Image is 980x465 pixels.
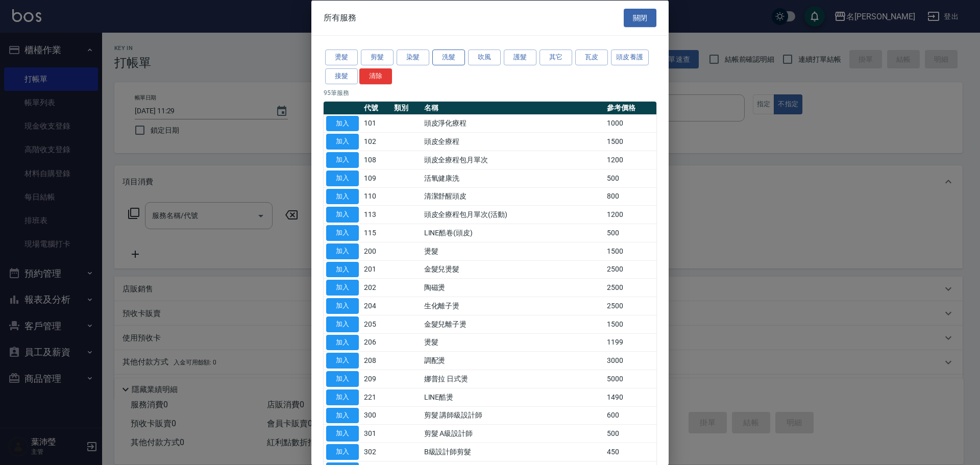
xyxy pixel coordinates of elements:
button: 吹風 [468,50,501,65]
td: 娜普拉 日式燙 [422,370,604,388]
td: 1200 [604,151,656,169]
button: 加入 [326,316,359,332]
td: B級設計師剪髮 [422,443,604,461]
td: 600 [604,406,656,425]
td: 1500 [604,315,656,333]
td: LINE酷卷(頭皮) [422,224,604,242]
td: 208 [361,351,391,370]
button: 加入 [326,170,359,186]
td: 頭皮全療程 [422,132,604,151]
td: 113 [361,205,391,224]
td: 206 [361,333,391,352]
td: 剪髮 A級設計師 [422,424,604,443]
button: 其它 [540,50,572,65]
button: 清除 [359,68,392,84]
button: 瓦皮 [575,50,608,65]
td: 清潔舒醒頭皮 [422,187,604,206]
th: 參考價格 [604,101,656,114]
td: 102 [361,132,391,151]
p: 95 筆服務 [324,88,656,97]
button: 加入 [326,134,359,150]
td: 204 [361,297,391,315]
td: 101 [361,114,391,133]
td: 209 [361,370,391,388]
button: 加入 [326,207,359,223]
td: 剪髮 講師級設計師 [422,406,604,425]
td: 陶磁燙 [422,278,604,297]
button: 加入 [326,407,359,423]
td: 燙髮 [422,333,604,352]
td: 201 [361,260,391,279]
button: 接髮 [325,68,358,84]
th: 類別 [391,101,422,114]
td: 頭皮全療程包月單次 [422,151,604,169]
td: 205 [361,315,391,333]
td: 500 [604,169,656,187]
td: 1500 [604,242,656,260]
button: 加入 [326,280,359,296]
button: 加入 [326,152,359,168]
td: LINE酷燙 [422,388,604,406]
td: 500 [604,224,656,242]
button: 加入 [326,389,359,405]
td: 200 [361,242,391,260]
button: 頭皮養護 [611,50,649,65]
td: 1490 [604,388,656,406]
td: 頭皮淨化療程 [422,114,604,133]
td: 115 [361,224,391,242]
button: 加入 [326,261,359,277]
button: 加入 [326,353,359,369]
td: 450 [604,443,656,461]
button: 加入 [326,426,359,442]
button: 加入 [326,298,359,314]
td: 1199 [604,333,656,352]
button: 洗髮 [432,50,465,65]
th: 代號 [361,101,391,114]
td: 生化離子燙 [422,297,604,315]
button: 燙髮 [325,50,358,65]
td: 202 [361,278,391,297]
td: 5000 [604,370,656,388]
span: 所有服務 [324,12,356,22]
td: 300 [361,406,391,425]
button: 關閉 [624,8,656,27]
button: 染髮 [397,50,429,65]
button: 加入 [326,115,359,131]
td: 110 [361,187,391,206]
th: 名稱 [422,101,604,114]
td: 2500 [604,297,656,315]
td: 2500 [604,260,656,279]
td: 1500 [604,132,656,151]
button: 加入 [326,334,359,350]
button: 護髮 [504,50,536,65]
button: 加入 [326,444,359,460]
td: 燙髮 [422,242,604,260]
td: 1000 [604,114,656,133]
button: 剪髮 [361,50,394,65]
td: 3000 [604,351,656,370]
button: 加入 [326,225,359,241]
td: 1200 [604,205,656,224]
td: 金髮兒離子燙 [422,315,604,333]
td: 頭皮全療程包月單次(活動) [422,205,604,224]
td: 2500 [604,278,656,297]
td: 活氧健康洗 [422,169,604,187]
td: 800 [604,187,656,206]
button: 加入 [326,188,359,204]
td: 302 [361,443,391,461]
td: 109 [361,169,391,187]
button: 加入 [326,371,359,387]
td: 108 [361,151,391,169]
td: 301 [361,424,391,443]
td: 500 [604,424,656,443]
td: 調配燙 [422,351,604,370]
td: 金髮兒燙髮 [422,260,604,279]
td: 221 [361,388,391,406]
button: 加入 [326,243,359,259]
